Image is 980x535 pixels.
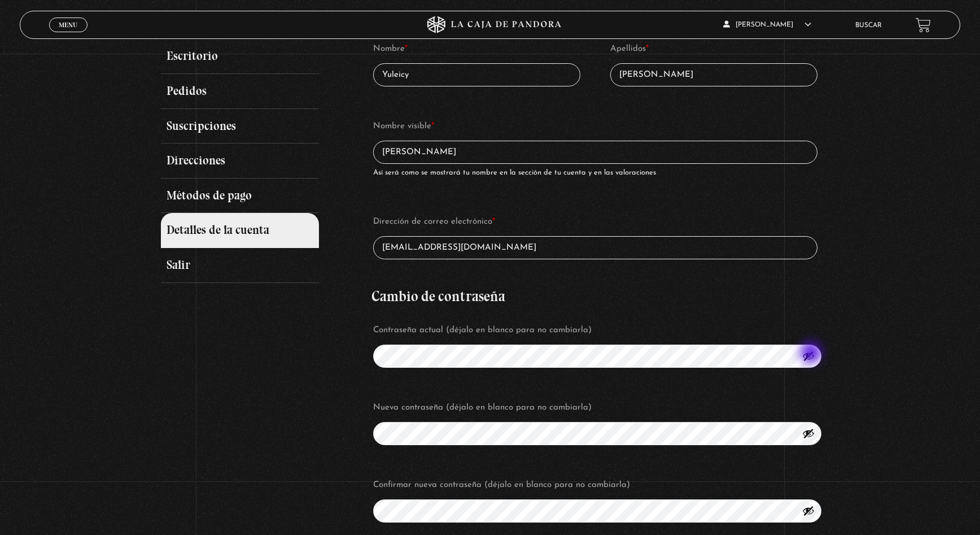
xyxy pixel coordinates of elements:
a: Detalles de la cuenta [161,213,319,248]
span: Cerrar [55,31,82,39]
label: Nombre visible [373,118,817,135]
label: Confirmar nueva contraseña (déjalo en blanco para no cambiarla) [373,477,821,494]
a: Escritorio [161,39,319,74]
a: Suscripciones [161,109,319,144]
a: Salir [161,248,319,283]
button: Mostrar contraseña [802,350,815,362]
em: Así será como se mostrará tu nombre en la sección de tu cuenta y en las valoraciones [373,169,656,176]
label: Nombre [373,41,580,58]
a: Direcciones [161,143,319,179]
button: Mostrar contraseña [802,427,815,440]
label: Apellidos [610,41,817,58]
a: Pedidos [161,74,319,109]
nav: Páginas de cuenta [161,39,358,282]
label: Dirección de correo electrónico [373,214,817,230]
a: Buscar [855,22,882,29]
legend: Cambio de contraseña [371,289,505,303]
span: [PERSON_NAME] [723,21,811,28]
button: Mostrar contraseña [802,504,815,517]
label: Nueva contraseña (déjalo en blanco para no cambiarla) [373,399,821,416]
label: Contraseña actual (déjalo en blanco para no cambiarla) [373,322,821,339]
span: Menu [59,21,77,28]
a: View your shopping cart [916,17,931,32]
a: Métodos de pago [161,179,319,214]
